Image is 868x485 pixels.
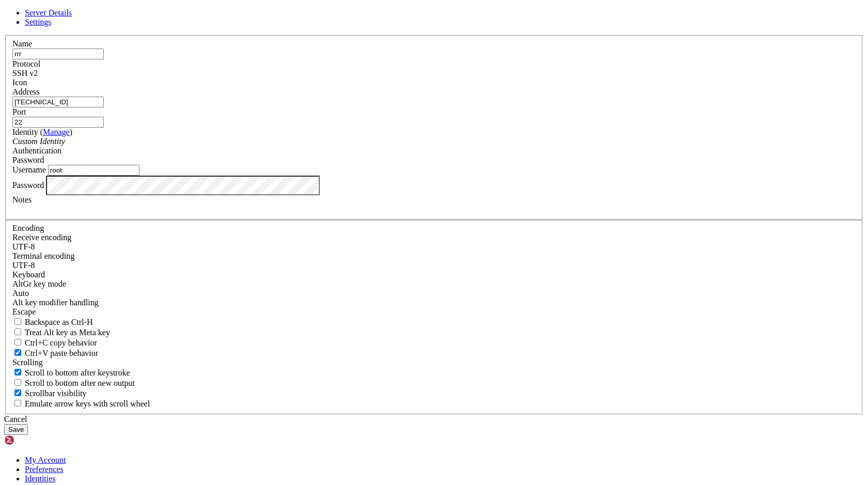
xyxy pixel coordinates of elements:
a: Preferences [25,465,64,474]
input: Ctrl+V paste behavior [14,349,21,356]
span: Backspace as Ctrl-H [25,318,93,326]
label: Scrolling [12,358,43,367]
span: Ctrl+C copy behavior [25,338,97,347]
img: Shellngn [4,435,64,445]
label: Authentication [12,146,61,155]
input: Ctrl+C copy behavior [14,339,21,346]
span: SSH v2 [12,69,38,77]
input: Scrollbar visibility [14,389,21,396]
span: Scrollbar visibility [25,389,87,398]
label: Identity [12,128,72,136]
span: UTF-8 [12,242,35,251]
label: Scroll to bottom after new output. [12,379,135,387]
span: ( ) [40,128,72,136]
div: Password [12,155,856,165]
input: Emulate arrow keys with scroll wheel [14,400,21,406]
label: Ctrl-C copies if true, send ^C to host if false. Ctrl-Shift-C sends ^C to host if true, copies if... [12,338,97,347]
x-row: FATAL ERROR: Connection refused [4,4,735,16]
span: UTF-8 [12,261,35,270]
label: If true, the backspace should send BS ('\x08', aka ^H). Otherwise the backspace key should send '... [12,318,93,326]
label: Notes [12,195,32,204]
label: Ctrl+V pastes if true, sends ^V to host if false. Ctrl+Shift+V sends ^V to host if true, pastes i... [12,349,98,357]
a: Manage [43,128,70,136]
label: Name [12,39,32,48]
label: Keyboard [12,270,45,279]
label: Set the expected encoding for data received from the host. If the encodings do not match, visual ... [12,279,66,288]
input: Backspace as Ctrl-H [14,318,21,325]
div: Auto [12,289,856,298]
input: Port Number [12,117,104,128]
span: Emulate arrow keys with scroll wheel [25,399,150,408]
label: Protocol [12,59,40,68]
label: Set the expected encoding for data received from the host. If the encodings do not match, visual ... [12,233,71,242]
label: Port [12,107,26,116]
button: Save [4,424,28,435]
label: The default terminal encoding. ISO-2022 enables character map translations (like graphics maps). ... [12,252,74,260]
span: Ctrl+V paste behavior [25,349,98,357]
label: Whether the Alt key acts as a Meta key or as a distinct Alt key. [12,328,110,337]
span: Escape [12,307,36,316]
a: Identities [25,474,56,483]
label: Whether to scroll to the bottom on any keystroke. [12,368,130,377]
a: My Account [25,456,66,464]
div: UTF-8 [12,261,856,270]
input: Scroll to bottom after keystroke [14,369,21,376]
label: When using the alternative screen buffer, and DECCKM (Application Cursor Keys) is active, mouse w... [12,399,150,408]
span: Password [12,155,44,164]
input: Login Username [48,165,139,176]
input: Server Name [12,49,104,59]
input: Host Name or IP [12,97,104,107]
div: Escape [12,307,856,317]
a: Server Details [25,8,72,17]
a: Settings [25,18,52,26]
div: Custom Identity [12,137,856,146]
span: Treat Alt key as Meta key [25,328,110,337]
input: Treat Alt key as Meta key [14,328,21,335]
input: Scroll to bottom after new output [14,379,21,386]
label: Address [12,87,39,96]
span: Scroll to bottom after new output [25,379,135,387]
div: UTF-8 [12,242,856,252]
div: SSH v2 [12,69,856,78]
label: Icon [12,78,27,87]
label: Username [12,165,46,174]
label: Password [12,180,44,189]
label: The vertical scrollbar mode. [12,389,87,398]
label: Controls how the Alt key is handled. Escape: Send an ESC prefix. 8-Bit: Add 128 to the typed char... [12,298,99,307]
span: Scroll to bottom after keystroke [25,368,130,377]
div: (0, 1) [4,16,10,28]
span: Auto [12,289,29,298]
i: Custom Identity [12,137,65,146]
label: Encoding [12,224,44,232]
div: Cancel [4,415,864,424]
